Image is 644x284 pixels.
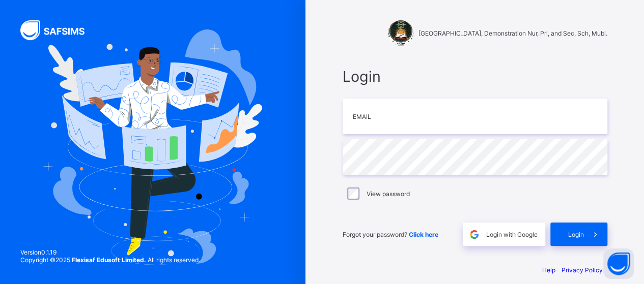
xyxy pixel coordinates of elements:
[542,266,555,274] a: Help
[343,231,438,238] span: Forgot your password?
[418,29,607,37] span: [GEOGRAPHIC_DATA], Demonstration Nur, Pri, and Sec, Sch, Mubi.
[72,256,146,264] strong: Flexisaf Edusoft Limited.
[486,231,538,238] span: Login with Google
[43,29,263,265] img: Hero Image
[20,20,97,40] img: SAFSIMS Logo
[20,256,200,264] span: Copyright © 2025 All rights reserved.
[343,68,607,85] span: Login
[409,231,438,238] a: Click here
[562,266,603,274] a: Privacy Policy
[20,248,200,256] span: Version 0.1.19
[468,229,480,240] img: google.396cfc9801f0270233282035f929180a.svg
[367,190,410,198] label: View password
[568,231,584,238] span: Login
[603,248,634,279] button: Open asap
